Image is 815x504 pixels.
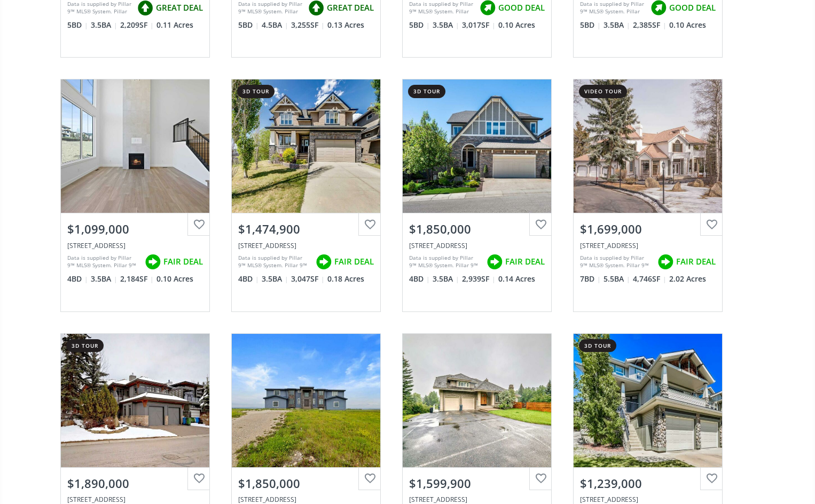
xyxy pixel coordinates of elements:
[433,20,459,30] span: 3.5 BA
[580,221,716,237] div: $1,699,000
[221,68,391,322] a: 3d tour$1,474,900[STREET_ADDRESS]Data is supplied by Pillar 9™ MLS® System. Pillar 9™ is the owne...
[409,20,430,30] span: 5 BD
[669,2,716,13] span: GOOD DEAL
[580,274,601,284] span: 7 BD
[91,274,117,284] span: 3.5 BA
[391,68,562,322] a: 3d tour$1,850,000[STREET_ADDRESS]Data is supplied by Pillar 9™ MLS® System. Pillar 9™ is the owne...
[580,254,652,270] div: Data is supplied by Pillar 9™ MLS® System. Pillar 9™ is the owner of the copyright in its MLS® Sy...
[409,475,545,492] div: $1,599,900
[409,254,481,270] div: Data is supplied by Pillar 9™ MLS® System. Pillar 9™ is the owner of the copyright in its MLS® Sy...
[238,475,374,492] div: $1,850,000
[327,20,364,30] span: 0.13 Acres
[67,221,203,237] div: $1,099,000
[409,221,545,237] div: $1,850,000
[669,274,706,284] span: 2.02 Acres
[142,251,163,273] img: rating icon
[505,256,545,267] span: FAIR DEAL
[498,274,535,284] span: 0.14 Acres
[484,251,505,273] img: rating icon
[327,274,364,284] span: 0.18 Acres
[156,274,193,284] span: 0.10 Acres
[580,495,716,504] div: 91 Springbluff Boulevard SW, Calgary, AB T3H 4V3
[669,20,706,30] span: 0.10 Acres
[238,495,374,504] div: 56 Aventerra Way, Rural Rocky View County, AB t3z 0b1
[655,251,676,273] img: rating icon
[120,20,154,30] span: 2,209 SF
[67,241,203,250] div: 229 Spring Creek Circle SW, Calgary, AB T3H 6J6
[262,274,288,284] span: 3.5 BA
[409,241,545,250] div: 220 Springbluff Heights SW, Calgary, AB T3H 5B8
[238,221,374,237] div: $1,474,900
[604,274,630,284] span: 5.5 BA
[67,495,203,504] div: 16 Spring Valley Lane SW, Calgary, AB T3H 4V2
[580,241,716,250] div: 243022 Westbluff Road, Rural Rocky View County, AB T3Z 1A3
[633,20,667,30] span: 2,385 SF
[67,475,203,492] div: $1,890,000
[498,2,545,13] span: GOOD DEAL
[67,254,139,270] div: Data is supplied by Pillar 9™ MLS® System. Pillar 9™ is the owner of the copyright in its MLS® Sy...
[462,20,496,30] span: 3,017 SF
[604,20,630,30] span: 3.5 BA
[238,241,374,250] div: 86 Springborough Green SW, Calgary, AB T3H 5M5
[462,274,496,284] span: 2,939 SF
[433,274,459,284] span: 3.5 BA
[676,256,716,267] span: FAIR DEAL
[156,20,193,30] span: 0.11 Acres
[238,274,259,284] span: 4 BD
[163,256,203,267] span: FAIR DEAL
[67,20,88,30] span: 5 BD
[262,20,288,30] span: 4.5 BA
[67,274,88,284] span: 4 BD
[238,20,259,30] span: 5 BD
[238,254,310,270] div: Data is supplied by Pillar 9™ MLS® System. Pillar 9™ is the owner of the copyright in its MLS® Sy...
[50,68,221,322] a: $1,099,000[STREET_ADDRESS]Data is supplied by Pillar 9™ MLS® System. Pillar 9™ is the owner of th...
[313,251,334,273] img: rating icon
[156,2,203,13] span: GREAT DEAL
[327,2,374,13] span: GREAT DEAL
[334,256,374,267] span: FAIR DEAL
[633,274,667,284] span: 4,746 SF
[498,20,535,30] span: 0.10 Acres
[409,495,545,504] div: 243134 Westbluff Road, Rural Rocky View County, AB T3Z 3K1
[120,274,154,284] span: 2,184 SF
[580,475,716,492] div: $1,239,000
[291,20,325,30] span: 3,255 SF
[91,20,117,30] span: 3.5 BA
[291,274,325,284] span: 3,047 SF
[562,68,733,322] a: video tour$1,699,000[STREET_ADDRESS]Data is supplied by Pillar 9™ MLS® System. Pillar 9™ is the o...
[409,274,430,284] span: 4 BD
[580,20,601,30] span: 5 BD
